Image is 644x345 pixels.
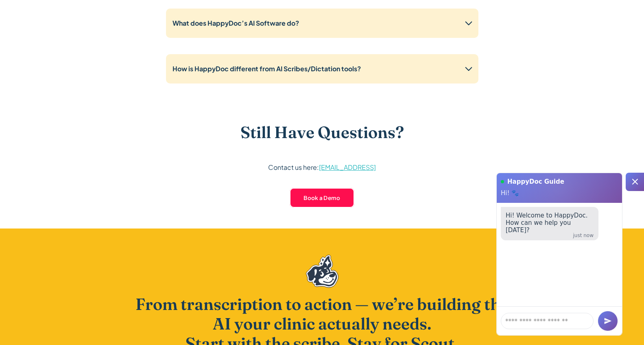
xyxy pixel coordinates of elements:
[268,162,376,173] p: Contact us here:
[172,64,361,73] strong: How is HappyDoc different from AI Scribes/Dictation tools?
[319,163,376,171] a: [EMAIL_ADDRESS]
[290,188,354,207] a: Book a Demo
[172,19,299,27] strong: What does HappyDoc’s AI Software do?
[240,123,404,142] h3: Still Have Questions?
